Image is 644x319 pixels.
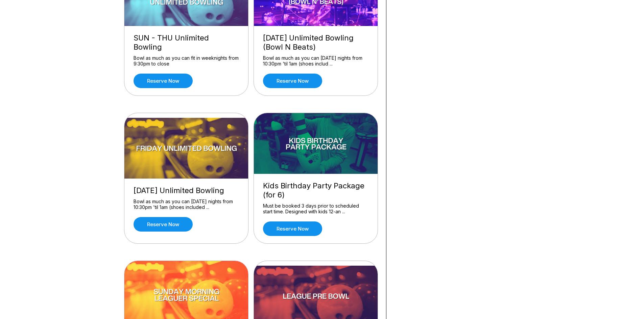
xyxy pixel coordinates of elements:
a: Reserve now [263,221,322,236]
div: [DATE] Unlimited Bowling (Bowl N Beats) [263,33,368,52]
div: Bowl as much as you can [DATE] nights from 10:30pm 'til 1am (shoes includ ... [263,55,368,67]
div: Bowl as much as you can [DATE] nights from 10:30pm 'til 1am (shoes included ... [134,198,239,210]
img: Friday Unlimited Bowling [124,118,249,179]
div: Kids Birthday Party Package (for 6) [263,181,368,200]
a: Reserve now [134,74,193,88]
img: Kids Birthday Party Package (for 6) [254,113,378,174]
a: Reserve now [134,217,193,232]
div: SUN - THU Unlimited Bowling [134,33,239,52]
a: Reserve now [263,74,322,88]
div: Must be booked 3 days prior to scheduled start time. Designed with kids 12-an ... [263,203,368,215]
div: [DATE] Unlimited Bowling [134,186,239,195]
div: Bowl as much as you can fit in weeknights from 9:30pm to close [134,55,239,67]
